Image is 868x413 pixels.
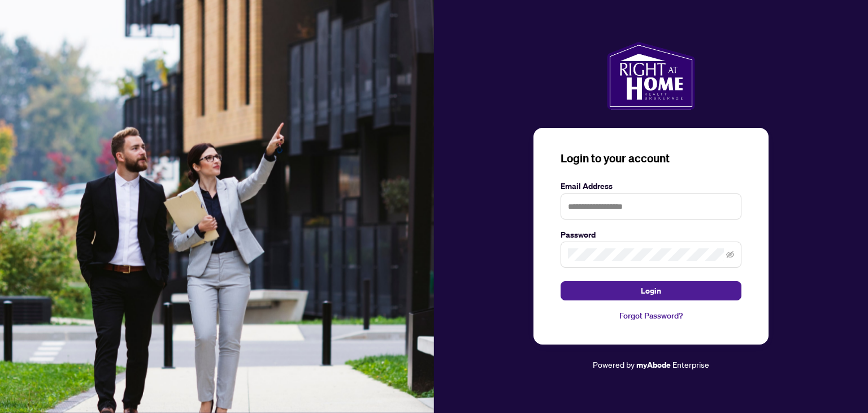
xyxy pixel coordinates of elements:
[593,359,635,369] span: Powered by
[561,229,741,241] label: Password
[561,281,741,300] button: Login
[636,359,671,371] a: myAbode
[726,251,734,259] span: eye-invisible
[561,150,741,166] h3: Login to your account
[561,309,741,322] a: Forgot Password?
[641,282,661,300] span: Login
[672,359,709,369] span: Enterprise
[561,180,741,192] label: Email Address
[607,42,695,110] img: ma-logo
